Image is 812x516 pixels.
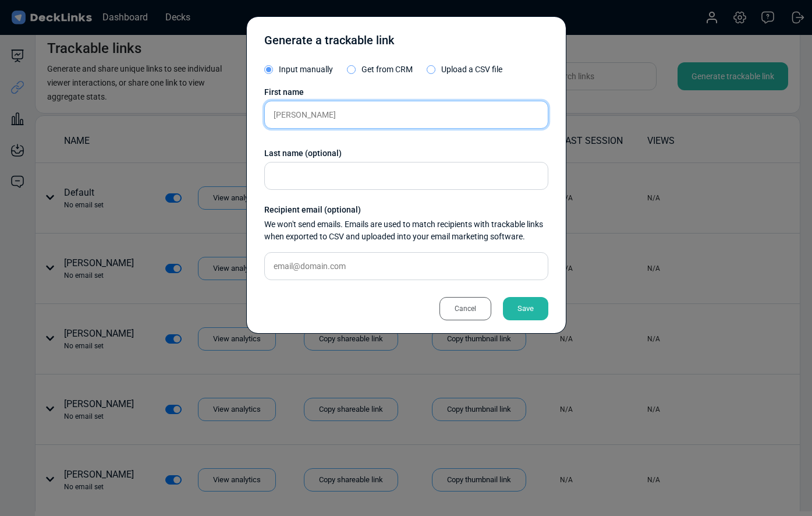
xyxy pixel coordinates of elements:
[441,65,502,74] span: Upload a CSV file
[279,65,333,74] span: Input manually
[264,218,548,243] div: We won't send emails. Emails are used to match recipients with trackable links when exported to C...
[439,297,491,320] div: Cancel
[361,65,413,74] span: Get from CRM
[503,297,548,320] div: Save
[264,86,548,98] div: First name
[264,147,548,160] div: Last name (optional)
[264,204,548,216] div: Recipient email (optional)
[264,31,394,55] div: Generate a trackable link
[264,252,548,280] input: email@domain.com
